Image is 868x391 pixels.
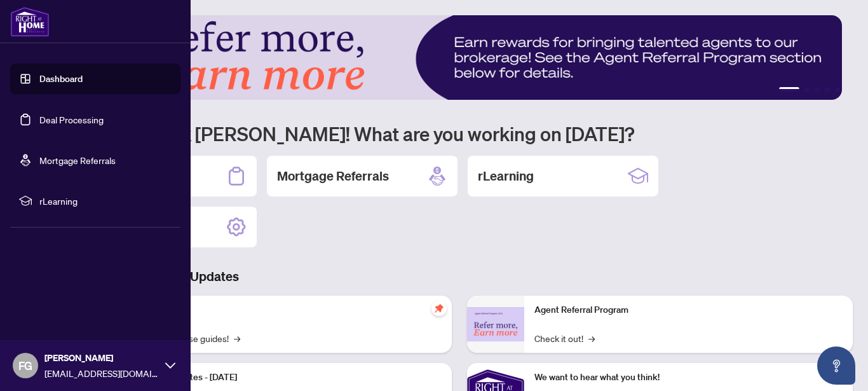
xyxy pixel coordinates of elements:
button: Open asap [817,346,855,385]
span: FG [18,357,32,374]
h3: Brokerage & Industry Updates [66,268,853,285]
img: Slide 0 [66,15,842,100]
p: Self-Help [133,303,442,317]
h2: rLearning [478,167,534,185]
p: We want to hear what you think! [534,371,843,385]
h1: Welcome back [PERSON_NAME]! What are you working on [DATE]? [66,121,853,146]
a: Deal Processing [39,114,104,125]
img: logo [10,6,50,37]
button: 5 [835,87,840,92]
img: Agent Referral Program [467,307,524,342]
h2: Mortgage Referrals [277,167,389,185]
a: Check it out!→ [534,331,595,345]
span: [EMAIL_ADDRESS][DOMAIN_NAME] [44,366,159,380]
span: [PERSON_NAME] [44,351,159,365]
span: → [588,331,595,345]
a: Dashboard [39,73,83,85]
span: pushpin [431,301,447,316]
button: 2 [804,87,810,92]
p: Platform Updates - [DATE] [133,371,442,385]
button: 1 [779,87,799,92]
p: Agent Referral Program [534,303,843,317]
button: 4 [825,87,830,92]
span: rLearning [39,194,172,208]
button: 3 [815,87,820,92]
span: → [234,331,240,345]
a: Mortgage Referrals [39,154,116,166]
